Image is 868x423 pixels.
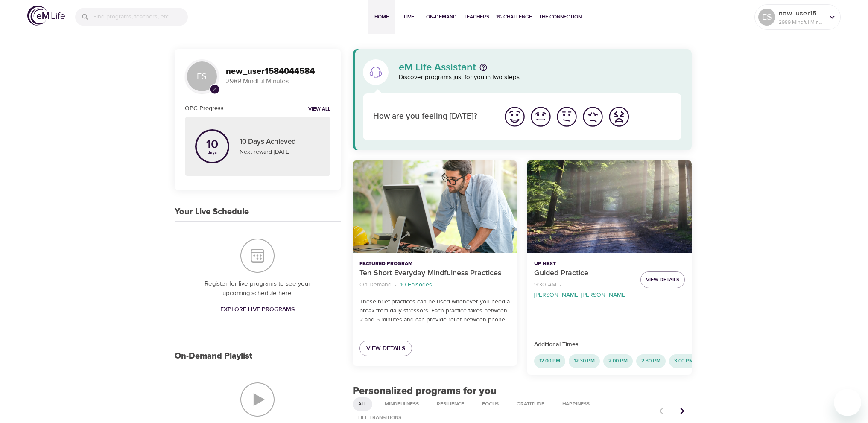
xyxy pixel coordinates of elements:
[476,397,504,411] div: Focus
[607,105,631,128] img: worst
[603,354,633,368] div: 2:00 PM
[431,397,470,411] div: Resilience
[511,397,550,411] div: Gratitude
[646,275,679,284] span: View Details
[353,397,372,411] div: All
[359,280,392,289] p: On-Demand
[353,385,692,397] h2: Personalized programs for you
[534,260,634,268] p: Up Next
[399,62,476,73] p: eM Life Assistant
[366,343,405,354] span: View Details
[606,104,632,130] button: I'm feeling worst
[399,73,682,82] p: Discover programs just for you in two steps
[636,354,666,368] div: 2:30 PM
[27,6,65,26] img: logo
[560,279,561,291] li: ·
[569,354,600,368] div: 12:30 PM
[399,12,419,21] span: Live
[353,414,406,421] span: Life Transitions
[834,389,861,416] iframe: Button to launch messaging window
[308,106,330,113] a: View all notifications
[395,279,397,291] li: ·
[673,402,692,420] button: Next items
[359,279,510,291] nav: breadcrumb
[779,18,824,26] p: 2989 Mindful Minutes
[496,12,532,21] span: 1% Challenge
[240,148,320,157] p: Next reward [DATE]
[534,357,565,365] span: 12:00 PM
[569,357,600,365] span: 12:30 PM
[534,279,634,300] nav: breadcrumb
[379,397,424,411] div: Mindfulness
[528,104,554,130] button: I'm feeling good
[581,105,605,128] img: bad
[226,76,330,86] p: 2989 Mindful Minutes
[192,279,324,298] p: Register for live programs to see your upcoming schedule here.
[206,139,218,151] p: 10
[557,397,595,411] div: Happiness
[529,105,552,128] img: good
[185,104,224,113] h6: OPC Progress
[240,137,320,148] p: 10 Days Achieved
[240,239,275,273] img: Your Live Schedule
[534,340,685,349] p: Additional Times
[432,400,469,408] span: Resilience
[226,67,330,76] h3: new_user1584044584
[400,280,432,289] p: 10 Episodes
[373,111,491,123] p: How are you feeling [DATE]?
[636,357,666,365] span: 2:30 PM
[779,8,824,18] p: new_user1584044584
[502,104,528,130] button: I'm feeling great
[175,351,252,361] h3: On-Demand Playlist
[353,400,372,408] span: All
[175,207,249,217] h3: Your Live Schedule
[359,268,510,279] p: Ten Short Everyday Mindfulness Practices
[359,298,510,324] p: These brief practices can be used whenever you need a break from daily stressors. Each practice t...
[185,59,219,93] div: ES
[557,400,595,408] span: Happiness
[426,12,457,21] span: On-Demand
[240,382,275,417] img: On-Demand Playlist
[534,268,634,279] p: Guided Practice
[555,105,579,128] img: ok
[359,341,412,356] a: View Details
[527,160,692,253] button: Guided Practice
[669,354,698,368] div: 3:00 PM
[380,400,424,408] span: Mindfulness
[554,104,580,130] button: I'm feeling ok
[503,105,526,128] img: great
[93,8,188,26] input: Find programs, teachers, etc...
[353,160,517,253] button: Ten Short Everyday Mindfulness Practices
[603,357,633,365] span: 2:00 PM
[534,354,565,368] div: 12:00 PM
[640,271,685,288] button: View Details
[217,302,298,318] a: Explore Live Programs
[539,12,582,21] span: The Connection
[758,9,775,26] div: ES
[371,12,392,21] span: Home
[206,151,218,154] p: days
[669,357,698,365] span: 3:00 PM
[359,260,510,268] p: Featured Program
[534,280,556,289] p: 9:30 AM
[464,12,489,21] span: Teachers
[477,400,504,408] span: Focus
[534,291,626,300] p: [PERSON_NAME] [PERSON_NAME]
[220,304,295,315] span: Explore Live Programs
[580,104,606,130] button: I'm feeling bad
[511,400,549,408] span: Gratitude
[369,65,383,79] img: eM Life Assistant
